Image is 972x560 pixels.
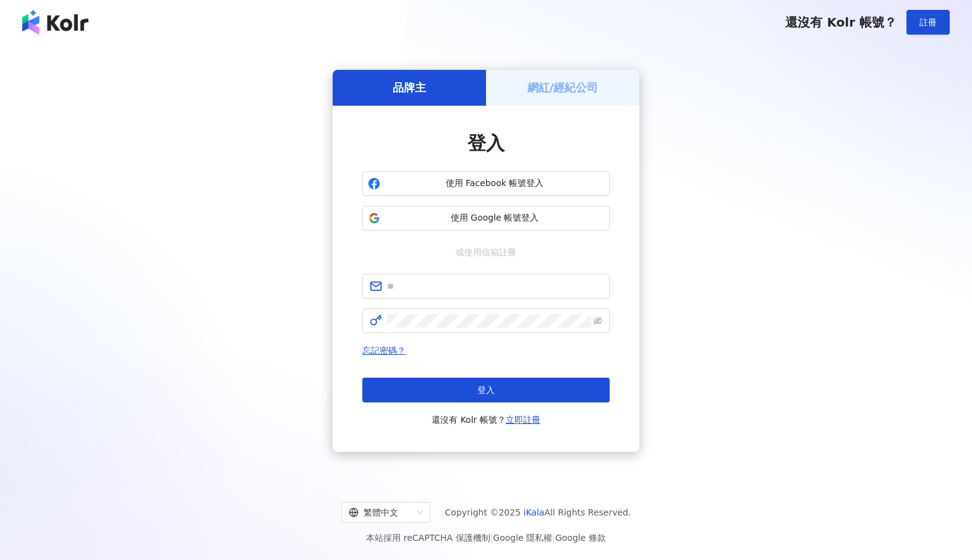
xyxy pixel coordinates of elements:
[349,503,412,522] div: 繁體中文
[366,530,605,545] span: 本站採用 reCAPTCHA 保護機制
[447,245,525,259] span: 或使用信箱註冊
[362,378,610,402] button: 登入
[22,10,88,35] img: logo
[493,533,552,543] a: Google 隱私權
[467,132,505,154] span: 登入
[385,177,604,190] span: 使用 Facebook 帳號登入
[527,80,599,95] h5: 網紅/經紀公司
[906,10,950,35] button: 註冊
[362,346,406,355] a: 忘記密碼？
[432,412,540,427] span: 還沒有 Kolr 帳號？
[362,171,610,196] button: 使用 Facebook 帳號登入
[393,80,426,95] h5: 品牌主
[445,505,631,520] span: Copyright © 2025 All Rights Reserved.
[785,15,897,30] span: 還沒有 Kolr 帳號？
[524,507,545,517] a: iKala
[362,206,610,231] button: 使用 Google 帳號登入
[594,316,602,325] span: eye-invisible
[919,17,937,27] span: 註冊
[385,212,604,224] span: 使用 Google 帳號登入
[490,533,493,543] span: |
[552,533,555,543] span: |
[555,533,606,543] a: Google 條款
[477,385,495,395] span: 登入
[506,415,540,425] a: 立即註冊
